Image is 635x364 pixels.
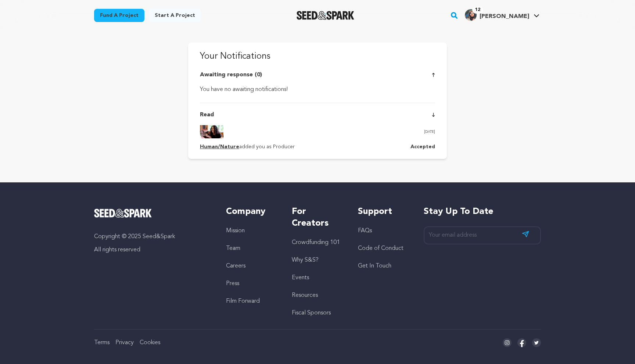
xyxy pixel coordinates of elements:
a: Resources [292,292,318,298]
span: [PERSON_NAME] [480,14,529,19]
a: Film Forward [226,298,260,304]
h5: For Creators [292,206,343,229]
a: Fiscal Sponsors [292,310,331,316]
p: Copyright © 2025 Seed&Spark [94,232,211,241]
p: Awaiting response (0) [200,70,262,79]
a: Seed&Spark Homepage [297,11,354,20]
a: Why S&S? [292,257,319,263]
a: Cookies [140,340,160,346]
a: Code of Conduct [358,245,403,251]
span: 12 [472,6,483,14]
input: Your email address [424,226,541,244]
a: Crowdfunding 101 [292,240,340,245]
a: Mission [226,228,245,234]
a: Get In Touch [358,263,391,269]
a: Team [226,245,240,251]
p: [DATE] [424,128,435,135]
span: Max S.'s Profile [463,8,541,23]
div: Max S.'s Profile [465,9,529,21]
a: Terms [94,340,110,346]
a: Human/Nature [200,144,239,149]
img: Screen%20Shot%202022-06-18%20at%209.32.05%20PM.png [465,9,477,21]
p: Accepted [410,143,435,152]
a: Press [226,281,239,287]
a: Fund a project [94,9,144,22]
p: All rights reserved [94,245,211,254]
img: project image [200,125,223,138]
h5: Company [226,206,277,218]
p: Read [200,110,214,119]
a: Start a project [149,9,201,22]
a: Max S.'s Profile [463,8,541,21]
a: FAQs [358,228,372,234]
p: Your Notifications [200,50,435,63]
a: Careers [226,263,245,269]
h5: Support [358,206,409,218]
a: Events [292,275,309,281]
a: Seed&Spark Homepage [94,209,211,218]
a: Privacy [115,340,134,346]
div: You have no awaiting notifications! [200,85,435,94]
img: Seed&Spark Logo [94,209,152,218]
img: Seed&Spark Logo Dark Mode [297,11,354,20]
p: added you as Producer [200,143,295,152]
h5: Stay up to date [424,206,541,218]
